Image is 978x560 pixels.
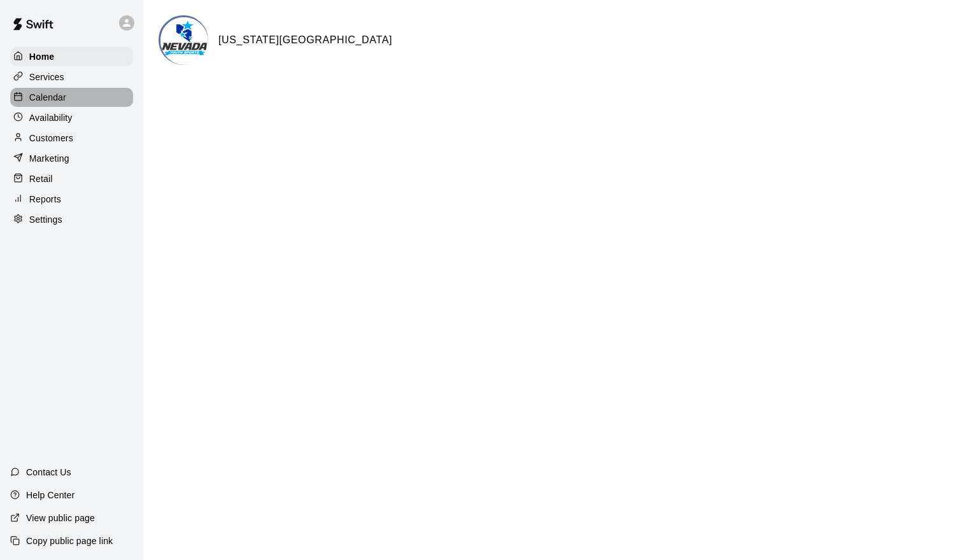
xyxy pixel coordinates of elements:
[10,67,133,87] a: Services
[29,213,62,226] p: Settings
[26,466,71,479] p: Contact Us
[10,169,133,188] a: Retail
[26,489,74,501] p: Help Center
[218,32,392,48] h6: [US_STATE][GEOGRAPHIC_DATA]
[10,210,133,229] a: Settings
[29,193,61,206] p: Reports
[29,132,73,144] p: Customers
[26,535,113,547] p: Copy public page link
[10,129,133,148] a: Customers
[29,172,53,185] p: Retail
[10,190,133,209] a: Reports
[10,88,133,107] a: Calendar
[10,149,133,168] a: Marketing
[29,111,73,124] p: Availability
[29,152,69,165] p: Marketing
[26,512,95,524] p: View public page
[10,47,133,66] a: Home
[29,71,64,83] p: Services
[29,91,66,104] p: Calendar
[10,108,133,127] a: Availability
[160,17,208,65] img: Nevada Youth Sports Center logo
[29,50,55,63] p: Home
